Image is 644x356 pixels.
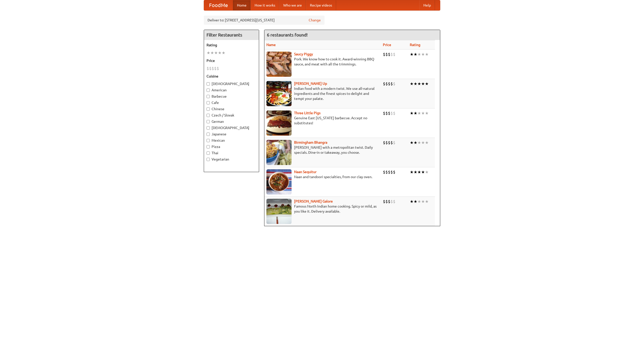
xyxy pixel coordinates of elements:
[417,199,421,204] li: ★
[410,169,414,175] li: ★
[410,199,414,204] li: ★
[207,138,256,143] label: Mexican
[421,52,425,57] li: ★
[266,57,379,67] p: Pork. We know how to cook it. Award-winning BBQ sauce, and meat with all the trimmings.
[207,81,256,86] label: [DEMOGRAPHIC_DATA]
[383,140,385,145] li: $
[204,0,233,10] a: FoodMe
[421,199,425,204] li: ★
[207,66,209,71] li: $
[207,125,256,130] label: [DEMOGRAPHIC_DATA]
[385,52,388,57] li: $
[207,145,210,148] input: Pizza
[207,120,210,123] input: German
[417,169,421,175] li: ★
[390,81,393,87] li: $
[388,81,390,87] li: $
[421,81,425,87] li: ★
[410,43,420,47] a: Rating
[207,157,256,162] label: Vegetarian
[419,0,435,10] a: Help
[233,0,251,10] a: Home
[214,50,218,56] li: ★
[417,81,421,87] li: ★
[207,100,256,105] label: Cafe
[388,169,390,175] li: $
[294,199,333,203] a: [PERSON_NAME] Galore
[393,52,395,57] li: $
[207,58,256,63] h5: Price
[410,110,414,116] li: ★
[414,199,417,204] li: ★
[207,150,256,155] label: Thai
[266,110,292,136] img: littlepigs.jpg
[207,88,256,93] label: American
[218,50,222,56] li: ★
[390,199,393,204] li: $
[390,52,393,57] li: $
[417,52,421,57] li: ★
[266,86,379,101] p: Indian food with a modern twist. We use all-natural ingredients and the finest spices to delight ...
[383,110,385,116] li: $
[266,115,379,126] p: Genuine East [US_STATE] barbecue. Accept no substitutes!
[207,139,210,142] input: Mexican
[214,66,217,71] li: $
[294,111,320,115] a: Three Little Pigs
[417,110,421,116] li: ★
[393,140,395,145] li: $
[294,52,313,56] a: Saucy Piggy
[414,81,417,87] li: ★
[207,114,210,117] input: Czech / Slovak
[425,199,429,204] li: ★
[207,106,256,111] label: Chinese
[414,52,417,57] li: ★
[207,151,210,155] input: Thai
[267,32,308,37] ng-pluralize: 6 restaurants found!
[388,140,390,145] li: $
[393,81,395,87] li: $
[294,170,316,174] a: Naan Sequitur
[393,110,395,116] li: $
[421,169,425,175] li: ★
[388,199,390,204] li: $
[294,140,327,144] a: Birmingham Bhangra
[207,95,210,98] input: Barbecue
[222,50,225,56] li: ★
[207,144,256,149] label: Pizza
[385,110,388,116] li: $
[393,199,395,204] li: $
[210,50,214,56] li: ★
[217,66,219,71] li: $
[212,66,214,71] li: $
[414,110,417,116] li: ★
[421,110,425,116] li: ★
[251,0,279,10] a: How it works
[414,169,417,175] li: ★
[207,43,256,48] h5: Rating
[207,119,256,124] label: German
[390,140,393,145] li: $
[390,169,393,175] li: $
[388,52,390,57] li: $
[207,82,210,86] input: [DEMOGRAPHIC_DATA]
[383,43,391,47] a: Price
[207,113,256,118] label: Czech / Slovak
[207,101,210,104] input: Cafe
[425,81,429,87] li: ★
[421,140,425,145] li: ★
[207,50,210,56] li: ★
[388,110,390,116] li: $
[385,169,388,175] li: $
[266,140,292,165] img: bhangra.jpg
[383,52,385,57] li: $
[294,82,327,86] a: [PERSON_NAME] Up
[425,52,429,57] li: ★
[207,126,210,130] input: [DEMOGRAPHIC_DATA]
[209,66,212,71] li: $
[383,81,385,87] li: $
